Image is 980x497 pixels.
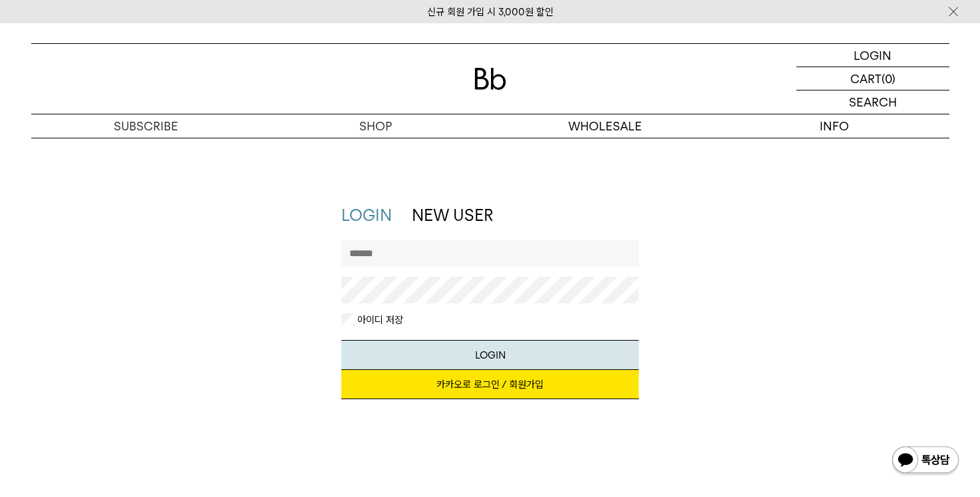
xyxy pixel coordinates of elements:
[341,206,392,225] a: LOGIN
[31,114,261,138] a: SUBSCRIBE
[850,67,882,90] p: CART
[796,67,949,90] a: CART (0)
[882,67,896,90] p: (0)
[341,370,639,399] a: 카카오로 로그인 / 회원가입
[427,6,554,18] a: 신규 회원 가입 시 3,000원 할인
[849,90,897,114] p: SEARCH
[854,44,892,67] p: LOGIN
[490,114,720,138] p: WHOLESALE
[412,206,493,225] a: NEW USER
[474,68,506,90] img: 로고
[341,340,639,370] button: LOGIN
[720,114,949,138] p: INFO
[355,313,403,327] label: 아이디 저장
[796,44,949,67] a: LOGIN
[261,114,490,138] a: SHOP
[891,445,960,477] img: 카카오톡 채널 1:1 채팅 버튼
